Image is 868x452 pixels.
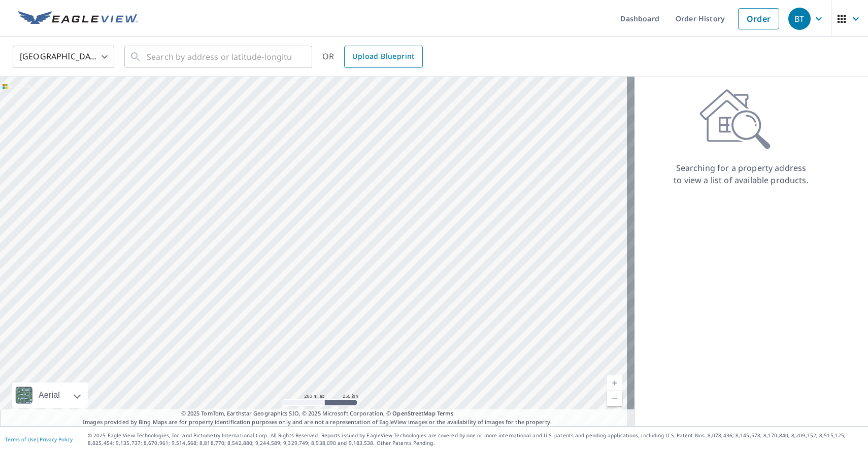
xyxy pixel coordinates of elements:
a: Terms [437,409,454,417]
div: Aerial [12,383,88,408]
span: © 2025 TomTom, Earthstar Geographics SIO, © 2025 Microsoft Corporation, © [181,409,454,418]
a: Order [738,8,779,29]
p: Searching for a property address to view a list of available products. [673,162,809,186]
p: © 2025 Eagle View Technologies, Inc. and Pictometry International Corp. All Rights Reserved. Repo... [88,432,863,447]
div: BT [788,8,811,30]
a: Upload Blueprint [344,46,422,68]
a: OpenStreetMap [392,409,435,417]
a: Current Level 5, Zoom Out [607,391,622,406]
div: [GEOGRAPHIC_DATA] [13,43,114,71]
div: OR [322,46,423,68]
span: Upload Blueprint [352,50,414,63]
a: Current Level 5, Zoom In [607,375,622,391]
a: Terms of Use [5,436,37,443]
div: Aerial [36,383,63,408]
p: | [5,436,73,442]
input: Search by address or latitude-longitude [147,43,291,71]
img: EV Logo [18,11,138,26]
a: Privacy Policy [40,436,73,443]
